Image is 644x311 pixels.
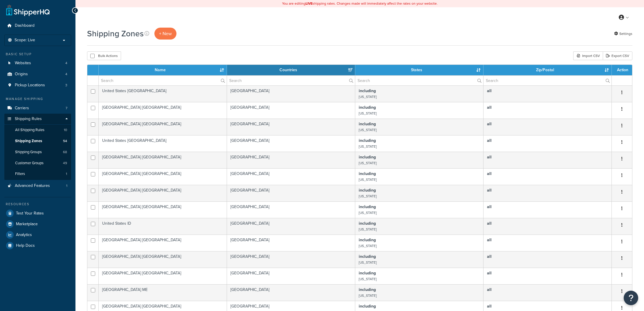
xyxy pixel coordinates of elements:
[603,51,632,60] a: Export CSV
[487,287,492,293] b: all
[4,69,71,80] li: Origins
[4,180,71,191] li: Advanced Features
[63,161,67,166] span: 49
[487,187,492,193] b: all
[4,240,71,251] a: Help Docs
[227,218,355,235] td: [GEOGRAPHIC_DATA]
[4,230,71,240] a: Analytics
[4,103,71,114] li: Carriers
[4,158,71,169] a: Customer Groups 49
[99,185,227,201] td: [GEOGRAPHIC_DATA] [GEOGRAPHIC_DATA]
[359,243,377,249] small: [US_STATE]
[4,158,71,169] li: Customer Groups
[612,65,632,75] th: Action
[4,202,71,207] div: Resources
[15,161,44,166] span: Customer Groups
[487,237,492,243] b: all
[154,28,176,40] a: + New
[15,128,44,133] span: All Shipping Rules
[4,52,71,57] div: Basic Setup
[359,144,377,149] small: [US_STATE]
[63,150,67,155] span: 68
[15,61,31,66] span: Websites
[487,220,492,226] b: all
[99,85,227,102] td: United States [GEOGRAPHIC_DATA]
[359,260,377,265] small: [US_STATE]
[65,61,67,66] span: 4
[87,28,144,39] h1: Shipping Zones
[487,88,492,94] b: all
[4,69,71,80] a: Origins 4
[87,51,121,60] button: Bulk Actions
[99,119,227,135] td: [GEOGRAPHIC_DATA] [GEOGRAPHIC_DATA]
[4,136,71,146] li: Shipping Zones
[15,72,28,77] span: Origins
[614,30,632,38] a: Settings
[15,171,25,176] span: Filters
[227,135,355,152] td: [GEOGRAPHIC_DATA]
[359,88,376,94] b: including
[66,106,67,111] span: 7
[227,251,355,268] td: [GEOGRAPHIC_DATA]
[16,211,44,216] span: Test Your Rates
[4,147,71,158] a: Shipping Groups 68
[227,85,355,102] td: [GEOGRAPHIC_DATA]
[16,233,32,237] span: Analytics
[65,83,67,88] span: 3
[359,253,376,260] b: including
[359,104,376,110] b: including
[359,303,376,309] b: including
[4,114,71,124] a: Shipping Rules
[359,160,377,166] small: [US_STATE]
[487,171,492,177] b: all
[359,276,377,282] small: [US_STATE]
[15,150,42,155] span: Shipping Groups
[15,183,50,188] span: Advanced Features
[4,103,71,114] a: Carriers 7
[359,187,376,193] b: including
[65,72,67,77] span: 4
[99,152,227,168] td: [GEOGRAPHIC_DATA] [GEOGRAPHIC_DATA]
[484,76,611,85] input: Search
[66,171,67,176] span: 1
[15,117,42,121] span: Shipping Rules
[99,135,227,152] td: United States [GEOGRAPHIC_DATA]
[15,106,29,111] span: Carriers
[4,219,71,229] li: Marketplace
[159,30,172,37] span: + New
[573,51,603,60] div: Import CSV
[4,136,71,146] a: Shipping Zones 54
[487,121,492,127] b: all
[359,204,376,210] b: including
[359,220,376,226] b: including
[359,270,376,276] b: including
[484,65,612,75] th: Zip/Postal: activate to sort column ascending
[359,210,377,215] small: [US_STATE]
[487,154,492,160] b: all
[355,65,484,75] th: States: activate to sort column ascending
[487,270,492,276] b: all
[624,291,638,305] button: Open Resource Center
[487,104,492,110] b: all
[4,58,71,69] li: Websites
[99,65,227,75] th: Name: activate to sort column ascending
[4,96,71,101] div: Manage Shipping
[4,169,71,179] li: Filters
[359,94,377,99] small: [US_STATE]
[4,20,71,31] li: Dashboard
[4,80,71,91] a: Pickup Locations 3
[4,208,71,219] li: Test Your Rates
[487,303,492,309] b: all
[487,253,492,260] b: all
[16,243,35,248] span: Help Docs
[227,201,355,218] td: [GEOGRAPHIC_DATA]
[227,152,355,168] td: [GEOGRAPHIC_DATA]
[64,128,67,133] span: 10
[99,201,227,218] td: [GEOGRAPHIC_DATA] [GEOGRAPHIC_DATA]
[227,235,355,251] td: [GEOGRAPHIC_DATA]
[99,168,227,185] td: [GEOGRAPHIC_DATA] [GEOGRAPHIC_DATA]
[227,102,355,119] td: [GEOGRAPHIC_DATA]
[359,121,376,127] b: including
[359,194,377,199] small: [US_STATE]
